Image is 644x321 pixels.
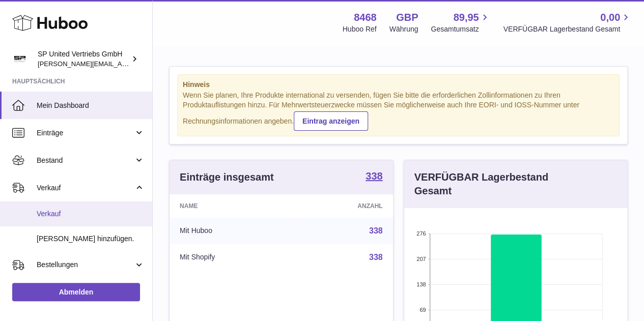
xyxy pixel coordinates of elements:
a: 338 [369,226,383,235]
th: Anzahl [292,194,393,218]
a: 0,00 VERFÜGBAR Lagerbestand Gesamt [503,11,632,34]
td: Mit Huboo [170,218,292,244]
span: 89,95 [453,11,479,24]
span: Gesamtumsatz [431,24,490,34]
span: Mein Dashboard [37,101,145,110]
span: [PERSON_NAME] hinzufügen. [37,234,145,244]
text: 69 [419,307,426,313]
span: Einträge [37,128,134,138]
span: 0,00 [600,11,620,24]
div: Währung [389,24,418,34]
text: 207 [416,256,426,262]
a: 89,95 Gesamtumsatz [431,11,490,34]
strong: GBP [396,11,418,24]
h3: Einträge insgesamt [180,170,274,184]
a: Eintrag anzeigen [294,111,368,131]
a: Abmelden [12,283,140,301]
div: SP United Vertriebs GmbH [38,49,129,69]
span: VERFÜGBAR Lagerbestand Gesamt [503,24,632,34]
h3: VERFÜGBAR Lagerbestand Gesamt [414,170,582,198]
text: 138 [416,281,426,287]
div: Wenn Sie planen, Ihre Produkte international zu versenden, fügen Sie bitte die erforderlichen Zol... [183,91,614,130]
span: Bestand [37,156,134,165]
span: Bestellungen [37,260,134,270]
span: Verkauf [37,209,145,219]
text: 276 [416,230,426,237]
td: Mit Shopify [170,244,292,271]
a: 338 [366,171,382,183]
strong: Hinweis [183,80,614,90]
strong: 338 [366,171,382,181]
span: Verkauf [37,183,134,193]
img: tim@sp-united.com [12,51,27,67]
a: 338 [369,253,383,261]
th: Name [170,194,292,218]
strong: 8468 [354,11,377,24]
span: [PERSON_NAME][EMAIL_ADDRESS][DOMAIN_NAME] [38,60,204,68]
div: Huboo Ref [343,24,377,34]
